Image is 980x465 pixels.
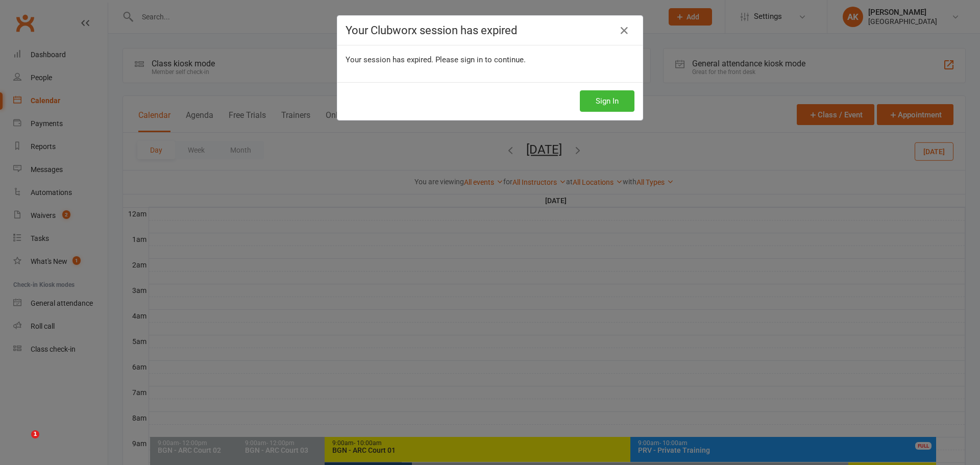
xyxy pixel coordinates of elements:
span: Your session has expired. Please sign in to continue. [346,55,526,64]
a: Close [616,22,632,39]
span: 1 [31,430,39,438]
iframe: Intercom live chat [10,430,35,455]
h4: Your Clubworx session has expired [346,24,634,37]
button: Sign In [580,90,634,112]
